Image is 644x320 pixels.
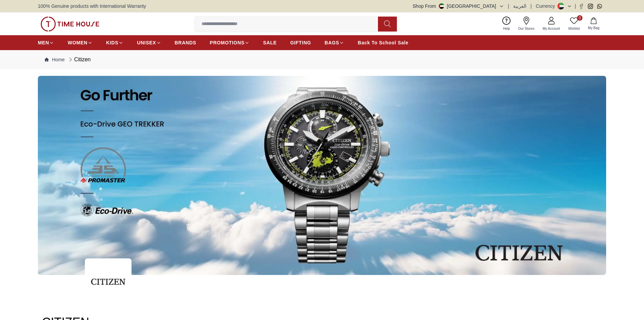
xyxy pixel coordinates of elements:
a: Help [499,15,514,33]
span: BRANDS [175,39,196,46]
span: GIFTING [290,39,311,46]
a: Home [45,56,65,63]
span: UNISEX [137,39,156,46]
a: BAGS [325,37,344,49]
span: | [530,3,532,9]
a: Whatsapp [597,4,602,9]
a: Our Stores [514,15,539,33]
span: KIDS [106,39,118,46]
span: SALE [263,39,277,46]
button: My Bag [584,16,603,32]
span: 0 [577,15,582,21]
button: العربية [513,3,526,9]
a: SALE [263,37,277,49]
img: ... [85,258,132,305]
a: Back To School Sale [358,37,408,49]
span: | [508,3,509,9]
a: KIDS [106,37,123,49]
a: WOMEN [68,37,93,49]
img: ... [38,76,606,275]
span: Wishlist [566,26,582,31]
span: WOMEN [68,39,88,46]
a: GIFTING [290,37,311,49]
a: UNISEX [137,37,161,49]
button: Shop From[GEOGRAPHIC_DATA] [413,3,504,9]
span: Help [500,26,513,31]
span: MEN [38,39,49,46]
img: United Arab Emirates [439,3,444,9]
a: Facebook [579,4,584,9]
span: My Bag [585,25,602,30]
a: Instagram [588,4,593,9]
a: PROMOTIONS [210,37,250,49]
span: PROMOTIONS [210,39,245,46]
span: BAGS [325,39,339,46]
div: Currency [536,3,558,9]
a: BRANDS [175,37,196,49]
img: ... [41,17,99,31]
a: 0Wishlist [564,15,584,33]
span: 100% Genuine products with International Warranty [38,3,146,9]
div: Citizen [67,56,91,64]
span: Back To School Sale [358,39,408,46]
a: MEN [38,37,54,49]
span: My Account [540,26,563,31]
span: | [575,3,576,9]
span: Our Stores [516,26,537,31]
nav: Breadcrumb [38,50,606,69]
